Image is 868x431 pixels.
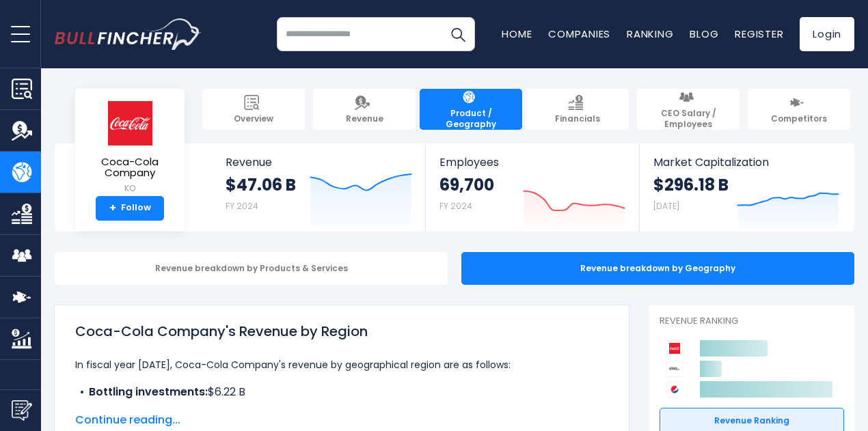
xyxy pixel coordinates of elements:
[89,384,208,400] b: Bottling investments:
[75,412,608,428] span: Continue reading...
[212,143,426,232] a: Revenue $47.06 B FY 2024
[426,108,515,129] span: Product / Geography
[313,89,416,130] a: Revenue
[653,174,729,195] strong: $296.18 B
[666,361,683,377] img: Keurig Dr Pepper competitors logo
[653,156,839,169] span: Market Capitalization
[420,89,522,130] a: Product / Geography
[735,27,783,41] a: Register
[461,252,854,285] div: Revenue breakdown by Geography
[771,113,827,124] span: Competitors
[226,156,412,169] span: Revenue
[548,27,610,41] a: Companies
[85,100,174,196] a: Coca-Cola Company KO
[666,340,683,357] img: Coca-Cola Company competitors logo
[439,200,472,212] small: FY 2024
[75,357,608,373] p: In fiscal year [DATE], Coca-Cola Company's revenue by geographical region are as follows:
[441,17,475,51] button: Search
[426,143,638,232] a: Employees 69,700 FY 2024
[690,27,718,41] a: Blog
[660,316,844,327] p: Revenue Ranking
[75,321,608,342] h1: Coca-Cola Company's Revenue by Region
[89,400,131,416] b: Europe:
[75,400,608,417] li: $8.12 B
[439,156,625,169] span: Employees
[748,89,850,130] a: Competitors
[226,174,296,195] strong: $47.06 B
[439,174,494,195] strong: 69,700
[637,89,740,130] a: CEO Salary / Employees
[502,27,532,41] a: Home
[202,89,305,130] a: Overview
[226,200,258,212] small: FY 2024
[55,252,448,285] div: Revenue breakdown by Products & Services
[55,18,202,50] a: Go to homepage
[55,18,202,50] img: bullfincher logo
[96,196,164,221] a: +Follow
[526,89,629,130] a: Financials
[666,381,683,398] img: PepsiCo competitors logo
[555,113,600,124] span: Financials
[109,202,116,214] strong: +
[75,384,608,400] li: $6.22 B
[234,113,273,124] span: Overview
[800,17,854,51] a: Login
[640,143,853,232] a: Market Capitalization $296.18 B [DATE]
[644,108,733,129] span: CEO Salary / Employees
[653,200,679,212] small: [DATE]
[627,27,673,41] a: Ranking
[86,182,174,195] small: KO
[86,156,174,179] span: Coca-Cola Company
[346,113,383,124] span: Revenue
